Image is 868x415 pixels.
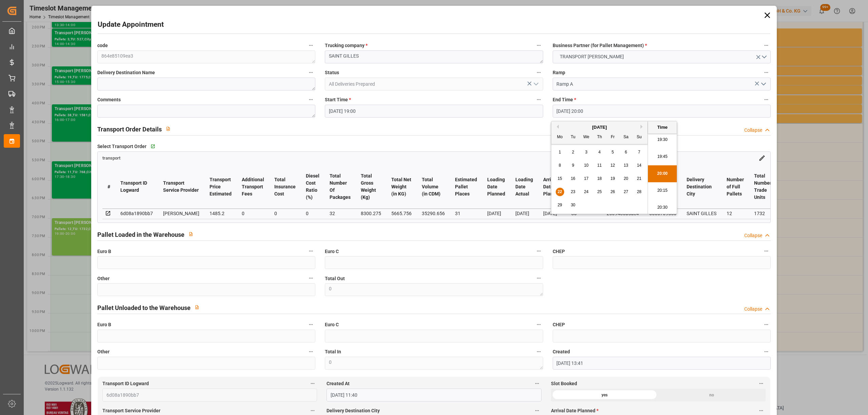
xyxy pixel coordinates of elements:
[609,188,617,196] div: Choose Friday, September 26th, 2025
[622,174,630,183] div: Choose Saturday, September 20th, 2025
[559,150,561,154] span: 1
[534,41,543,50] button: Trucking company *
[624,189,628,194] span: 27
[571,203,575,207] span: 30
[556,161,564,170] div: Choose Monday, September 8th, 2025
[557,203,562,207] span: 29
[534,320,543,329] button: Euro C
[324,165,356,209] th: Total Number Of Packages
[569,148,577,157] div: Choose Tuesday, September 2nd, 2025
[325,50,543,63] textarea: SAINT GILLES
[597,189,601,194] span: 25
[762,95,771,104] button: End Time *
[97,50,315,63] textarea: 864e85109ea3
[327,389,541,401] input: DD-MM-YYYY HH:MM
[569,133,577,142] div: Tu
[640,125,645,129] button: Next Month
[538,165,566,209] th: Arrival Date Planned
[757,406,766,415] button: Arrival Date Planned *
[762,247,771,255] button: CHEP
[635,174,644,183] div: Choose Sunday, September 21st, 2025
[556,148,564,157] div: Choose Monday, September 1st, 2025
[758,79,768,89] button: open menu
[582,161,591,170] div: Choose Wednesday, September 10th, 2025
[609,161,617,170] div: Choose Friday, September 12th, 2025
[582,188,591,196] div: Choose Wednesday, September 24th, 2025
[325,321,339,328] span: Euro C
[584,176,588,181] span: 17
[269,165,301,209] th: Total Insurance Cost
[543,209,561,217] div: [DATE]
[582,133,591,142] div: We
[609,133,617,142] div: Fr
[97,96,121,103] span: Comments
[582,148,591,157] div: Choose Wednesday, September 3rd, 2025
[762,41,771,50] button: Business Partner (for Pallet Management) *
[757,379,766,388] button: Slot Booked
[572,163,574,168] span: 9
[158,165,204,209] th: Transport Service Provider
[595,148,604,157] div: Choose Thursday, September 4th, 2025
[301,165,324,209] th: Diesel Cost Ratio (%)
[306,209,319,217] div: 0
[635,148,644,157] div: Choose Sunday, September 7th, 2025
[533,406,541,415] button: Delivery Destination City
[622,133,630,142] div: Sa
[650,124,675,131] div: Time
[595,133,604,142] div: Th
[307,320,315,329] button: Euro B
[487,209,505,217] div: [DATE]
[97,230,184,239] h2: Pallet Loaded in the Warehouse
[325,105,543,118] input: DD-MM-YYYY HH:MM
[534,347,543,356] button: Total In
[624,163,628,168] span: 13
[557,189,562,194] span: 22
[102,380,149,387] span: Transport ID Logward
[307,95,315,104] button: Comments
[625,150,627,154] span: 6
[534,95,543,104] button: Start Time *
[637,176,641,181] span: 21
[754,209,771,217] div: 1732
[450,165,482,209] th: Estimated Pallet Places
[559,163,561,168] span: 8
[598,150,601,154] span: 4
[97,348,110,355] span: Other
[556,188,564,196] div: Choose Monday, September 22nd, 2025
[307,274,315,283] button: Other
[744,306,762,313] div: Collapse
[97,125,162,134] h2: Transport Order Details
[417,165,450,209] th: Total Volume (in CDM)
[569,161,577,170] div: Choose Tuesday, September 9th, 2025
[533,379,541,388] button: Created At
[530,79,540,89] button: open menu
[648,148,677,165] li: 19:45
[386,165,417,209] th: Total Net Weight (in KG)
[553,69,565,76] span: Ramp
[97,69,155,76] span: Delivery Destination Name
[551,407,598,414] span: Arrival Date Planned
[307,41,315,50] button: code
[162,122,175,135] button: View description
[307,347,315,356] button: Other
[571,189,575,194] span: 23
[163,209,199,217] div: [PERSON_NAME]
[585,150,588,154] span: 3
[622,161,630,170] div: Choose Saturday, September 13th, 2025
[638,150,640,154] span: 7
[274,209,296,217] div: 0
[658,389,766,401] div: no
[115,165,158,209] th: Transport ID Logward
[97,42,108,49] span: code
[97,321,111,328] span: Euro B
[556,53,627,60] span: TRANSPORT [PERSON_NAME]
[120,209,153,217] div: 6d08a1890bb7
[210,209,232,217] div: 1485.2
[98,19,164,30] h2: Update Appointment
[609,174,617,183] div: Choose Friday, September 19th, 2025
[635,188,644,196] div: Choose Sunday, September 28th, 2025
[622,148,630,157] div: Choose Saturday, September 6th, 2025
[569,188,577,196] div: Choose Tuesday, September 23rd, 2025
[102,165,115,209] th: #
[102,155,120,161] span: transport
